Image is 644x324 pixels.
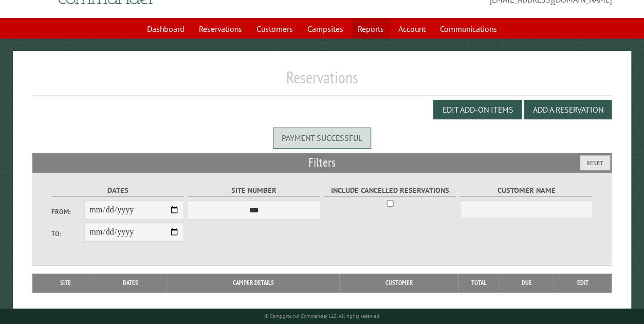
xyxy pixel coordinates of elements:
th: Dates [94,274,168,292]
div: Payment successful [273,128,371,148]
a: Reservations [193,19,248,39]
a: Dashboard [141,19,191,39]
h1: Reservations [32,67,612,96]
h2: Filters [32,153,612,172]
label: To: [51,229,85,239]
label: Site Number [188,185,321,196]
label: From: [51,207,85,217]
a: Reports [352,19,390,39]
label: Dates [51,185,185,196]
a: Communications [434,19,503,39]
button: Edit Add-on Items [433,100,522,119]
th: Site [38,274,94,292]
th: Camper Details [168,274,339,292]
a: Campsites [301,19,349,39]
button: Add a Reservation [524,100,612,119]
label: Customer Name [460,185,593,196]
th: Edit [554,274,612,292]
button: Reset [580,155,610,170]
th: Due [500,274,554,292]
small: © Campground Commander LLC. All rights reserved. [264,313,380,319]
th: Customer [339,274,458,292]
a: Customers [250,19,299,39]
th: Total [458,274,500,292]
a: Account [392,19,432,39]
label: Include Cancelled Reservations [324,185,457,196]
